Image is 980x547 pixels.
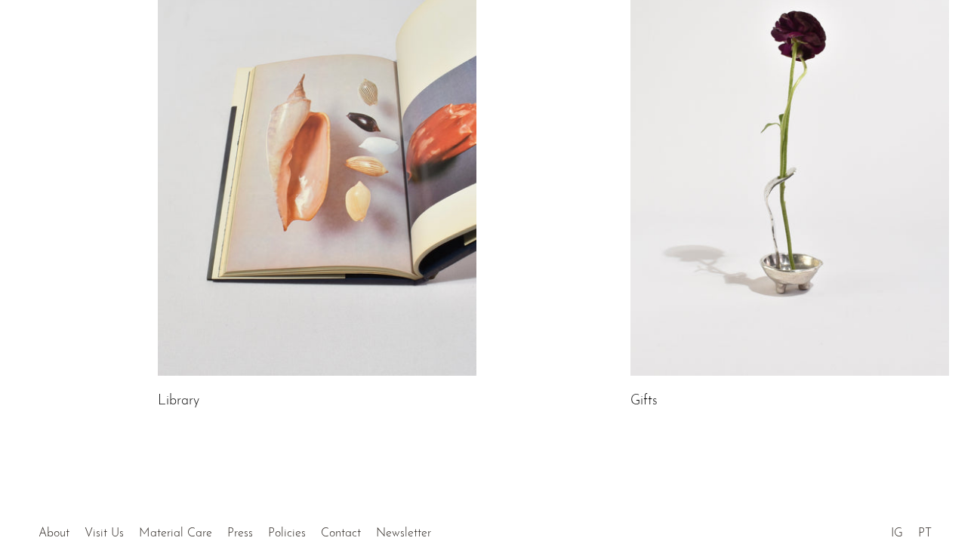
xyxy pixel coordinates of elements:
a: About [39,527,69,539]
ul: Quick links [31,515,439,544]
a: Library [158,395,199,408]
a: Material Care [139,527,212,539]
a: Policies [268,527,306,539]
a: Visit Us [85,527,124,539]
a: Press [227,527,253,539]
ul: Social Medias [883,515,939,544]
a: Gifts [630,395,658,408]
a: IG [891,527,903,539]
a: PT [918,527,932,539]
a: Contact [321,527,361,539]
